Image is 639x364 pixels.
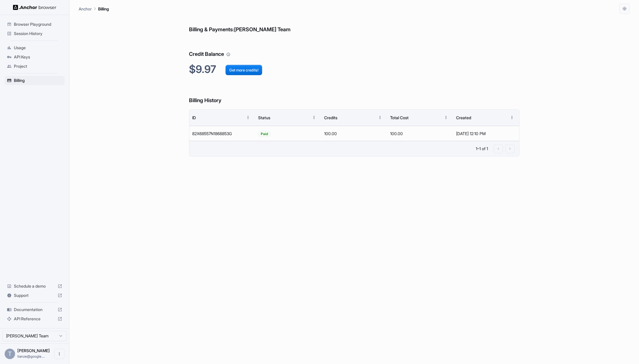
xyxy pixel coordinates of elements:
[441,112,451,123] button: Menu
[309,112,319,123] button: Menu
[375,112,385,123] button: Menu
[54,349,65,359] button: Open menu
[14,54,62,60] span: API Keys
[189,14,519,34] h6: Billing & Payments: [PERSON_NAME] Team
[5,52,65,62] div: API Keys
[298,112,309,123] button: Sort
[456,126,516,141] div: [DATE] 12:10 PM
[79,5,109,12] nav: breadcrumb
[390,115,409,120] div: Total Cost
[189,38,519,58] h6: Credit Balance
[476,146,488,152] p: 1–1 of 1
[14,45,62,51] span: Usage
[17,348,50,353] span: Tianze Shi
[456,115,471,120] div: Created
[258,115,270,120] div: Status
[5,76,65,85] div: Billing
[387,126,453,141] div: 100.00
[5,43,65,52] div: Usage
[14,21,62,27] span: Browser Playground
[496,112,507,123] button: Sort
[5,314,65,323] div: API Reference
[192,115,196,120] div: ID
[14,63,62,69] span: Project
[364,112,375,123] button: Sort
[14,307,55,312] span: Documentation
[13,5,56,10] img: Anchor Logo
[79,6,92,12] p: Anchor
[14,293,55,298] span: Support
[507,112,517,123] button: Menu
[5,349,15,359] div: T
[258,126,270,141] span: Paid
[5,29,65,38] div: Session History
[243,112,253,123] button: Menu
[189,126,255,141] div: 82X68557N1868853G
[321,126,387,141] div: 100.00
[17,354,45,359] span: tianze@google.com
[14,31,62,36] span: Session History
[226,52,230,56] svg: Your credit balance will be consumed as you use the API. Visit the usage page to view a breakdown...
[5,62,65,71] div: Project
[98,6,109,12] p: Billing
[5,20,65,29] div: Browser Playground
[5,305,65,314] div: Documentation
[5,291,65,300] div: Support
[225,65,262,75] button: Get more credits!
[430,112,441,123] button: Sort
[5,282,65,291] div: Schedule a demo
[232,112,243,123] button: Sort
[14,283,55,289] span: Schedule a demo
[324,115,337,120] div: Credits
[14,78,62,83] span: Billing
[189,63,519,76] h2: $9.97
[14,316,55,322] span: API Reference
[189,85,519,105] h6: Billing History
